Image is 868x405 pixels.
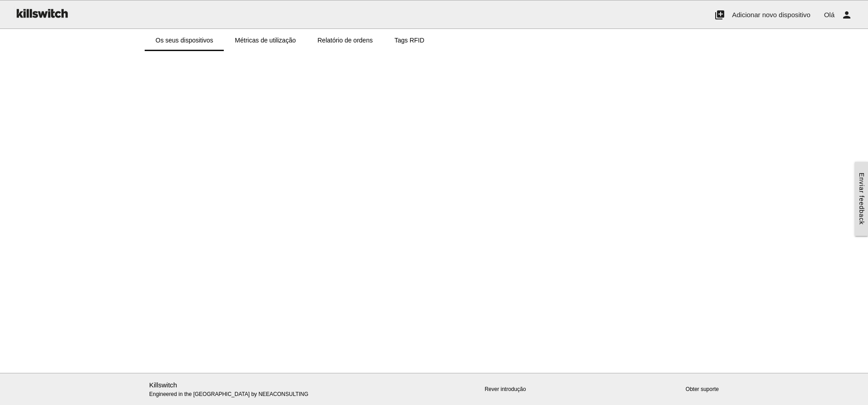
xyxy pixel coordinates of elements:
[824,11,835,19] span: Olá
[714,0,725,29] i: add_to_photos
[149,381,177,389] a: Killswitch
[224,29,307,51] a: Métricas de utilização
[14,0,70,26] img: ks-logo-black-160-b.png
[855,162,868,235] a: Enviar feedback
[732,11,810,19] span: Adicionar novo dispositivo
[383,29,435,51] a: Tags RFID
[485,386,526,392] a: Rever introdução
[145,29,224,51] a: Os seus dispositivos
[841,0,852,29] i: person
[686,386,719,392] a: Obter suporte
[307,29,383,51] a: Relatório de ordens
[149,380,333,399] p: Engineered in the [GEOGRAPHIC_DATA] by NEEACONSULTING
